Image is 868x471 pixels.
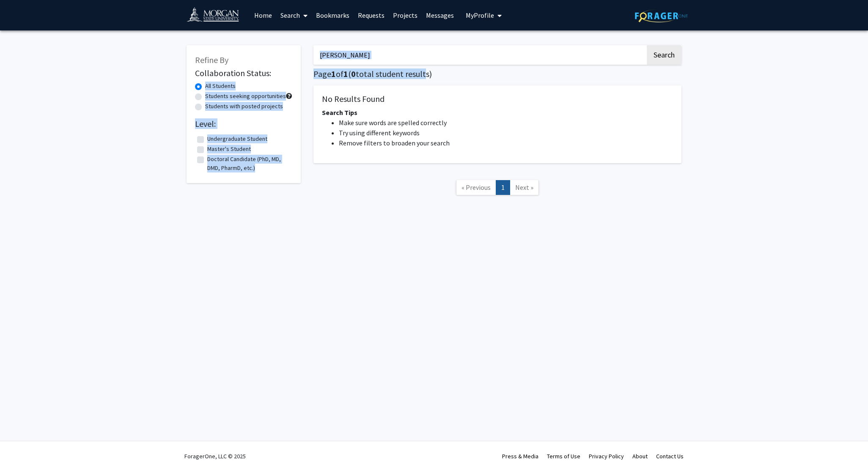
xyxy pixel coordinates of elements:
[339,138,673,148] li: Remove filters to broaden your search
[647,45,681,65] button: Search
[195,68,292,78] h2: Collaboration Status:
[276,0,312,30] a: Search
[515,183,533,192] span: Next »
[312,0,354,30] a: Bookmarks
[547,452,580,460] a: Terms of Use
[195,55,228,65] span: Refine By
[207,145,251,153] label: Master's Student
[184,441,246,471] div: ForagerOne, LLC © 2025
[322,94,673,104] h5: No Results Found
[351,68,356,79] span: 0
[207,155,290,173] label: Doctoral Candidate (PhD, MD, DMD, PharmD, etc.)
[313,69,681,79] h1: Page of ( total student results)
[6,433,36,465] iframe: Chat
[656,452,684,460] a: Contact Us
[322,108,357,117] span: Search Tips
[205,92,286,101] label: Students seeking opportunities
[422,0,458,30] a: Messages
[331,68,336,79] span: 1
[389,0,422,30] a: Projects
[456,180,496,195] a: Previous Page
[510,180,539,195] a: Next Page
[466,11,494,19] span: My Profile
[589,452,624,460] a: Privacy Policy
[205,102,283,111] label: Students with posted projects
[635,9,688,22] img: ForagerOne Logo
[339,118,673,128] li: Make sure words are spelled correctly
[205,82,236,90] label: All Students
[343,68,348,79] span: 1
[313,172,681,206] nav: Page navigation
[632,452,648,460] a: About
[195,119,292,129] h2: Level:
[502,452,538,460] a: Press & Media
[250,0,276,30] a: Home
[461,183,491,192] span: « Previous
[354,0,389,30] a: Requests
[313,45,646,65] input: Search Keywords
[339,128,673,138] li: Try using different keywords
[496,180,510,195] a: 1
[187,7,247,26] img: Morgan State University Logo
[207,134,267,143] label: Undergraduate Student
